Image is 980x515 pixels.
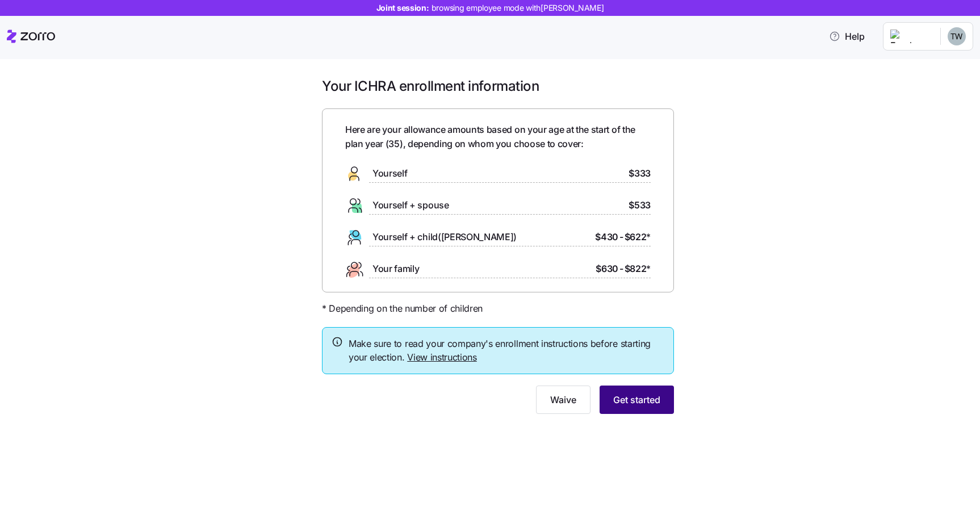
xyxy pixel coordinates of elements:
button: Help [820,25,874,48]
span: - [619,230,623,244]
span: Yourself + spouse [372,198,449,212]
span: Waive [550,393,576,407]
span: Make sure to read your company's enrollment instructions before starting your election. [349,337,664,365]
span: $622 [625,230,651,244]
span: $333 [629,166,651,181]
img: Employer logo [890,30,931,43]
span: $430 [595,230,618,244]
span: Your family [372,262,419,276]
img: f3bdef7fd84280bec59618c8295f8d27 [948,27,966,45]
span: browsing employee mode with [PERSON_NAME] [432,2,604,14]
span: $630 [596,262,618,276]
h1: Your ICHRA enrollment information [322,77,674,95]
span: Yourself [372,166,407,181]
span: Get started [613,393,660,407]
span: $533 [629,198,651,212]
button: Get started [600,386,674,414]
span: $822 [625,262,651,276]
a: View instructions [407,351,477,363]
span: - [619,262,623,276]
span: * Depending on the number of children [322,302,483,316]
span: Joint session: [376,2,604,14]
span: Yourself + child([PERSON_NAME]) [372,230,517,244]
button: Waive [536,386,590,414]
span: Help [829,30,865,43]
span: Here are your allowance amounts based on your age at the start of the plan year ( 35 ), depending... [345,123,651,151]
